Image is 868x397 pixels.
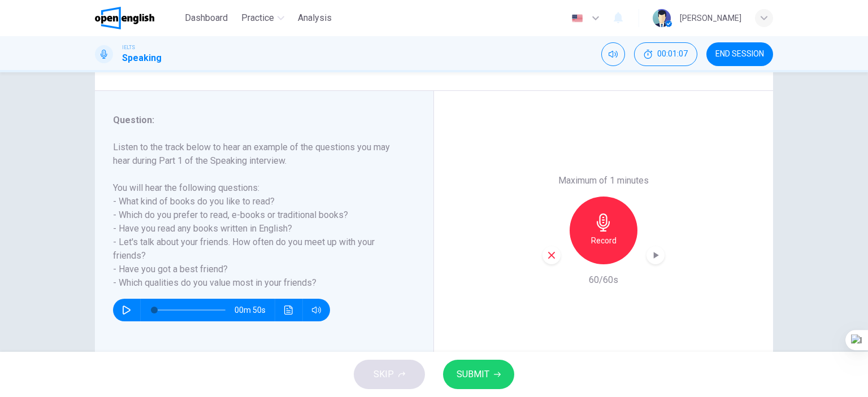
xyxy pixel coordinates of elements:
h6: Question : [113,114,402,127]
span: Practice [241,11,274,25]
div: Mute [601,42,625,66]
span: Analysis [298,11,332,25]
div: Hide [634,42,697,66]
span: 00m 50s [235,299,275,321]
div: [PERSON_NAME] [680,11,741,25]
img: OpenEnglish logo [95,7,154,29]
a: OpenEnglish logo [95,7,180,29]
h6: Listen to the track below to hear an example of the questions you may hear during Part 1 of the S... [113,141,402,290]
img: en [570,14,584,23]
span: END SESSION [715,50,764,59]
button: Dashboard [180,8,232,28]
button: Analysis [293,8,336,28]
button: Click to see the audio transcription [280,299,298,321]
span: 00:01:07 [657,50,688,59]
span: Dashboard [185,11,228,25]
h6: Maximum of 1 minutes [558,174,649,187]
button: END SESSION [706,42,773,66]
button: Record [570,197,637,264]
h6: Record [591,234,617,247]
img: Profile picture [653,9,671,27]
span: SUBMIT [457,367,489,382]
button: SUBMIT [443,360,514,389]
h6: 60/60s [589,273,618,287]
h1: Speaking [122,51,162,65]
button: Practice [237,8,289,28]
span: IELTS [122,43,135,51]
button: 00:01:07 [634,42,697,66]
